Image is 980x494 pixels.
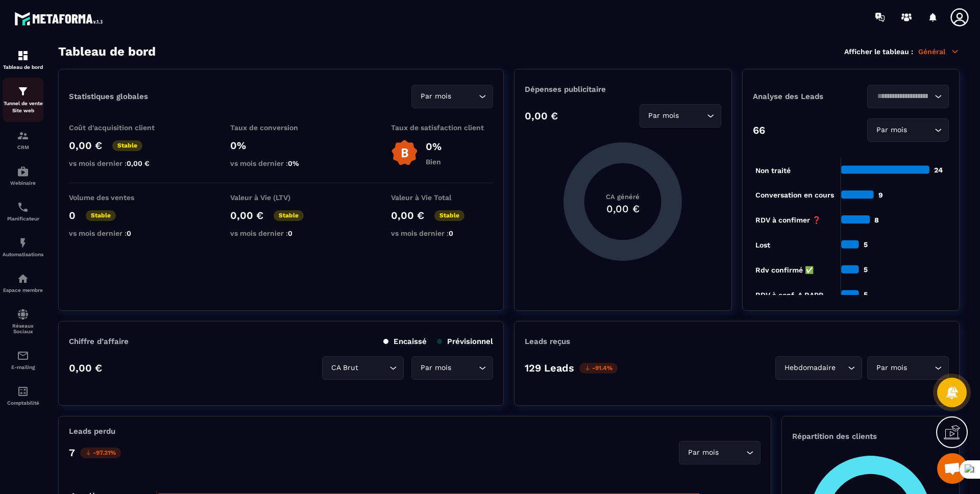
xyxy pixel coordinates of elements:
[230,159,332,167] p: vs mois dernier :
[69,229,171,237] p: vs mois dernier :
[646,110,681,121] span: Par mois
[3,193,43,229] a: schedulerschedulerPlanificateur
[86,210,116,221] p: Stable
[127,229,131,237] span: 0
[17,350,29,362] img: email
[69,362,102,374] p: 0,00 €
[288,229,292,237] span: 0
[69,447,75,459] p: 7
[391,209,424,221] p: 0,00 €
[3,144,43,150] p: CRM
[17,237,29,249] img: automations
[69,193,171,202] p: Volume des ventes
[3,100,43,114] p: Tunnel de vente Site web
[383,337,427,346] p: Encaissé
[3,158,43,193] a: automationsautomationsWebinaire
[867,356,949,380] div: Search for option
[418,362,453,374] span: Par mois
[640,104,721,128] div: Search for option
[69,123,171,132] p: Coût d'acquisition client
[437,337,493,346] p: Prévisionnel
[230,193,332,202] p: Valeur à Vie (LTV)
[3,364,43,370] p: E-mailing
[391,193,493,202] p: Valeur à Vie Total
[230,229,332,237] p: vs mois dernier :
[69,139,102,152] p: 0,00 €
[918,47,960,56] p: Général
[874,125,909,136] span: Par mois
[322,356,404,380] div: Search for option
[288,159,299,167] span: 0%
[17,130,29,142] img: formation
[69,337,129,346] p: Chiffre d’affaire
[681,110,704,121] input: Search for option
[755,266,814,275] tspan: Rdv confirmé ✅
[17,308,29,320] img: social-network
[230,123,332,132] p: Taux de conversion
[426,158,442,166] p: Bien
[3,301,43,342] a: social-networksocial-networkRéseaux Sociaux
[3,400,43,406] p: Comptabilité
[453,362,476,374] input: Search for option
[3,323,43,334] p: Réseaux Sociaux
[391,123,493,132] p: Taux de satisfaction client
[909,362,932,374] input: Search for option
[753,124,765,136] p: 66
[755,166,791,175] tspan: Non traité
[3,42,43,78] a: formationformationTableau de bord
[3,265,43,301] a: automationsautomationsEspace membre
[874,362,909,374] span: Par mois
[753,92,851,101] p: Analyse des Leads
[17,385,29,398] img: accountant
[230,209,263,221] p: 0,00 €
[411,356,493,380] div: Search for option
[17,50,29,62] img: formation
[14,9,106,28] img: logo
[434,210,464,221] p: Stable
[3,180,43,186] p: Webinaire
[453,91,476,102] input: Search for option
[867,85,949,108] div: Search for option
[418,91,453,102] span: Par mois
[426,140,442,153] p: 0%
[112,140,142,151] p: Stable
[755,241,770,249] tspan: Lost
[874,91,932,102] input: Search for option
[69,92,148,101] p: Statistiques globales
[58,44,156,59] h3: Tableau de bord
[3,252,43,257] p: Automatisations
[69,159,171,167] p: vs mois dernier :
[3,287,43,293] p: Espace membre
[3,122,43,158] a: formationformationCRM
[449,229,453,237] span: 0
[755,216,821,225] tspan: RDV à confimer ❓
[411,85,493,108] div: Search for option
[775,356,862,380] div: Search for option
[685,447,721,458] span: Par mois
[579,363,618,374] p: -91.4%
[69,209,76,221] p: 0
[937,453,968,484] div: Mở cuộc trò chuyện
[329,362,360,374] span: CA Brut
[755,191,834,199] tspan: Conversation en cours
[782,362,838,374] span: Hebdomadaire
[3,342,43,378] a: emailemailE-mailing
[17,85,29,97] img: formation
[792,432,949,441] p: Répartition des clients
[17,201,29,213] img: scheduler
[679,441,761,464] div: Search for option
[755,291,828,299] tspan: RDV à conf. A RAPP...
[525,337,570,346] p: Leads reçus
[69,427,115,436] p: Leads perdu
[360,362,387,374] input: Search for option
[127,159,150,167] span: 0,00 €
[391,139,418,166] img: b-badge-o.b3b20ee6.svg
[17,273,29,285] img: automations
[80,448,121,458] p: -97.21%
[230,139,332,152] p: 0%
[525,362,574,374] p: 129 Leads
[391,229,493,237] p: vs mois dernier :
[3,78,43,122] a: formationformationTunnel de vente Site web
[525,110,558,122] p: 0,00 €
[867,118,949,142] div: Search for option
